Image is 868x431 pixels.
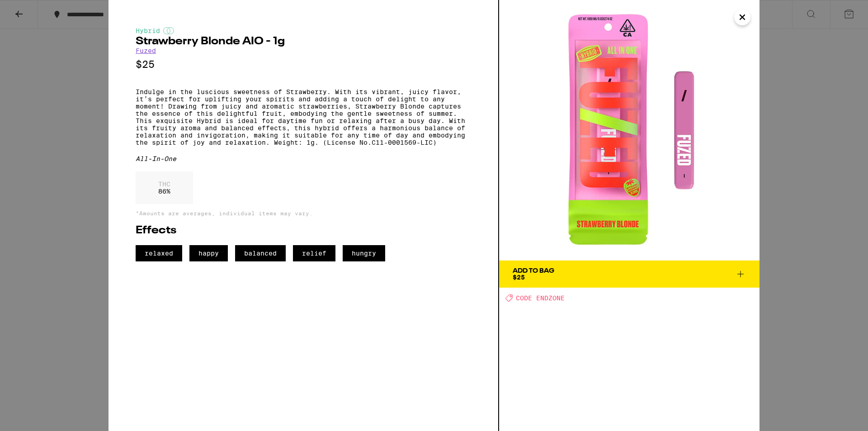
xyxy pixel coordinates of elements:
[136,88,471,146] p: Indulge in the luscious sweetness of Strawberry. With its vibrant, juicy flavor, it’s perfect for...
[136,225,471,236] h2: Effects
[293,245,335,261] span: relief
[136,27,471,34] div: Hybrid
[343,245,385,261] span: hungry
[136,47,156,54] a: Fuzed
[136,245,182,261] span: relaxed
[136,210,471,216] p: *Amounts are averages, individual items may vary.
[734,9,750,25] button: Close
[136,36,471,47] h2: Strawberry Blonde AIO - 1g
[5,6,65,14] span: Hi. Need any help?
[235,245,286,261] span: balanced
[516,294,565,302] span: CODE ENDZONE
[158,180,170,188] p: THC
[163,27,174,34] img: hybridColor.svg
[499,260,759,288] button: Add To Bag$25
[189,245,228,261] span: happy
[513,274,525,281] span: $25
[136,171,193,204] div: 86 %
[136,155,471,162] div: All-In-One
[136,59,471,70] p: $25
[513,268,554,274] div: Add To Bag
